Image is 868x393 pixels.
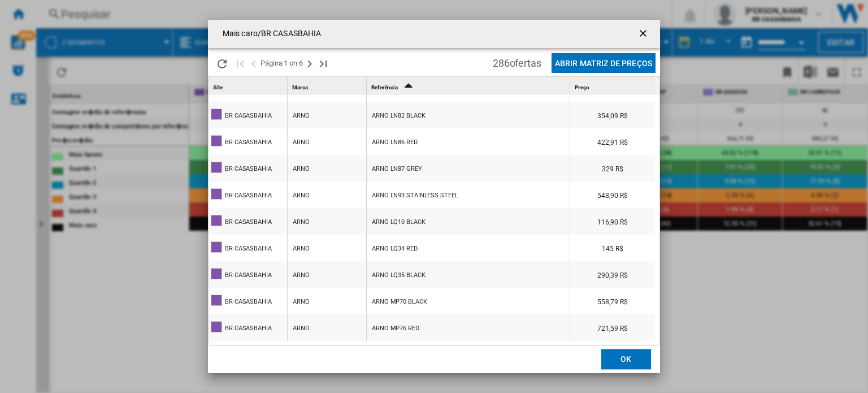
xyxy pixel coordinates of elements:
[372,183,458,209] div: ARNO LN93 STAINLESS STEEL
[367,208,570,234] div: https://www.casasbahia.com.br/liquidificador-arno-power-mix-lq10-preto-550w-com-2-velocidades/p/1...
[570,208,655,234] div: 116,90 R$
[372,129,418,156] div: ARNO LN86 RED
[261,50,303,76] span: Página 1 on 6
[209,128,287,154] wk-reference-title-cell: BR CASASBAHIA
[233,50,247,76] button: Primeira página
[217,28,321,40] h4: Mais caro/BR CASASBAHIA
[211,77,287,94] div: Sort None
[293,103,310,129] div: ARNO
[225,262,272,288] div: BR CASASBAHIA
[367,261,570,287] div: https://www.casasbahia.com.br/liquidificador-arno-powermix-limpa-facil-700w-preto-lq35/p/1565434148
[293,209,310,235] div: ARNO
[487,50,547,74] span: 286
[372,289,427,315] div: ARNO MP70 BLACK
[367,314,570,340] div: https://www.casasbahia.com.br/processador-de-alimentos-700w-vermelho/p/1565469637
[637,28,651,41] ng-md-icon: getI18NText('BUTTONS.CLOSE_DIALOG')
[288,261,366,287] wk-reference-title-cell: ARNO
[225,183,272,209] div: BR CASASBAHIA
[213,84,223,90] span: Site
[225,103,272,129] div: BR CASASBAHIA
[293,262,310,288] div: ARNO
[209,102,287,128] wk-reference-title-cell: BR CASASBAHIA
[211,77,287,94] div: Site Sort None
[572,77,655,94] div: Preço Sort None
[570,182,655,208] div: 548,90 R$
[209,288,287,314] wk-reference-title-cell: BR CASASBAHIA
[372,156,422,182] div: ARNO LN87 GREY
[288,128,366,154] wk-reference-title-cell: ARNO
[208,20,660,374] md-dialog: Products list popup
[372,316,419,342] div: ARNO MP76 RED
[367,182,570,208] div: https://www.casasbahia.com.br/liquidificador-arno-ultraforce-com-12-velocidades-e-jarra-com-20-li...
[372,209,426,235] div: ARNO LQ10 BLACK
[225,316,272,342] div: BR CASASBAHIA
[367,235,570,261] div: https://www.casasbahia.com.br/liquidificador-arno-power-mix-limpa-facil-700w-vermelho-lq34/p/1565...
[209,155,287,181] wk-reference-title-cell: BR CASASBAHIA
[575,84,589,90] span: Preço
[288,208,366,234] wk-reference-title-cell: ARNO
[288,314,366,340] wk-reference-title-cell: ARNO
[552,53,656,73] button: Abrir Matriz de preços
[570,235,655,261] div: 145 R$
[209,261,287,287] wk-reference-title-cell: BR CASASBAHIA
[225,236,272,262] div: BR CASASBAHIA
[225,156,272,182] div: BR CASASBAHIA
[225,129,272,156] div: BR CASASBAHIA
[293,289,310,315] div: ARNO
[570,288,655,314] div: 558,79 R$
[209,235,287,261] wk-reference-title-cell: BR CASASBAHIA
[570,102,655,128] div: 354,09 R$
[369,77,570,94] div: Sort Ascending
[288,288,366,314] wk-reference-title-cell: ARNO
[369,77,570,94] div: Referência Sort Ascending
[372,262,426,288] div: ARNO LQ35 BLACK
[293,316,310,342] div: ARNO
[225,289,272,315] div: BR CASASBAHIA
[292,84,308,90] span: Marca
[570,128,655,154] div: 422,91 R$
[367,288,570,314] div: https://www.casasbahia.com.br/processador-de-alimentos-arno-7-em-1/p/1565470436
[316,50,330,76] button: Última página
[209,182,287,208] wk-reference-title-cell: BR CASASBAHIA
[367,102,570,128] div: https://www.casasbahia.com.br/liquidificador-arno-power-max-1400-plus-com-15-velocidades-e-jarra-...
[372,236,418,262] div: ARNO LQ34 RED
[372,103,426,129] div: ARNO LN82 BLACK
[367,155,570,181] div: https://www.casasbahia.com.br/liquidificadorarnopowermaxxxl-cinzaln87-225l-1400w-127v/p/1570114161
[371,84,398,90] span: Referência
[288,155,366,181] wk-reference-title-cell: ARNO
[293,156,310,182] div: ARNO
[633,23,656,45] button: getI18NText('BUTTONS.CLOSE_DIALOG')
[293,236,310,262] div: ARNO
[288,235,366,261] wk-reference-title-cell: ARNO
[601,349,651,370] button: OK
[570,261,655,287] div: 290,39 R$
[303,50,316,76] button: Próxima página
[510,57,541,69] span: ofertas
[399,84,417,90] span: Sort Ascending
[570,155,655,181] div: 329 R$
[293,129,310,156] div: ARNO
[225,209,272,235] div: BR CASASBAHIA
[572,77,655,94] div: Sort None
[211,50,233,76] button: Recarregar
[209,314,287,340] wk-reference-title-cell: BR CASASBAHIA
[570,314,655,340] div: 721,59 R$
[367,128,570,154] div: https://www.casasbahia.com.br/liquidificador-power-max-carmim-xxl-1200w-110v-ln55w5b1-ln86/p/1571...
[288,102,366,128] wk-reference-title-cell: ARNO
[209,208,287,234] wk-reference-title-cell: BR CASASBAHIA
[288,182,366,208] wk-reference-title-cell: ARNO
[293,183,310,209] div: ARNO
[290,77,366,94] div: Sort None
[247,50,261,76] button: >Página anterior
[290,77,366,94] div: Marca Sort None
